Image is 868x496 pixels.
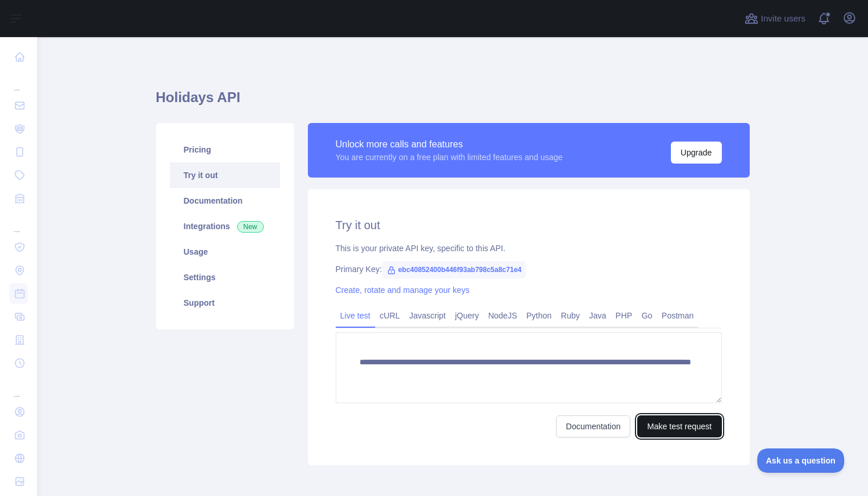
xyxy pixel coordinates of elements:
div: ... [9,376,28,399]
a: NodeJS [484,306,522,325]
span: Invite users [761,12,805,26]
a: Integrations New [170,213,280,239]
a: Support [170,290,280,316]
h1: Holidays API [156,88,750,116]
div: Unlock more calls and features [336,137,563,151]
button: Invite users [742,9,808,28]
a: jQuery [451,306,484,325]
a: Try it out [170,162,280,188]
button: Upgrade [671,142,722,164]
a: Postman [657,306,698,325]
iframe: Toggle Customer Support [757,448,845,473]
a: Java [584,306,611,325]
div: ... [9,211,28,234]
a: Go [637,306,657,325]
div: ... [9,70,28,93]
div: Primary Key: [336,263,722,275]
span: ebc40852400b446f93ab798c5a8c71e4 [382,261,526,278]
span: New [237,221,264,233]
a: Ruby [556,306,584,325]
a: Documentation [170,188,280,213]
div: This is your private API key, specific to this API. [336,242,722,254]
a: cURL [375,306,405,325]
h2: Try it out [336,217,722,233]
a: Python [522,306,557,325]
a: Live test [336,306,375,325]
a: Documentation [556,415,630,437]
a: Create, rotate and manage your keys [336,285,470,295]
button: Make test request [637,415,721,437]
a: Pricing [170,137,280,162]
a: Usage [170,239,280,265]
a: Settings [170,265,280,290]
a: Javascript [405,306,451,325]
a: PHP [611,306,637,325]
div: You are currently on a free plan with limited features and usage [336,151,563,163]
